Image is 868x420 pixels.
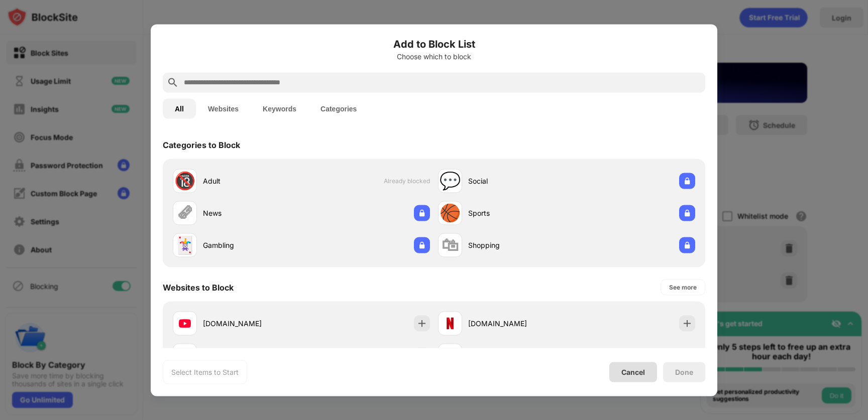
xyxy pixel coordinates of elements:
[468,240,567,250] div: Shopping
[163,36,705,51] h6: Add to Block List
[468,208,567,218] div: Sports
[440,203,461,223] div: 🏀
[203,208,301,218] div: News
[468,318,567,329] div: [DOMAIN_NAME]
[196,98,251,118] button: Websites
[163,282,234,292] div: Websites to Block
[179,317,191,329] img: favicons
[174,235,195,255] div: 🃏
[444,317,456,329] img: favicons
[203,240,301,250] div: Gambling
[176,203,193,223] div: 🗞
[163,139,240,150] div: Categories to Block
[163,52,705,60] div: Choose which to block
[167,76,179,88] img: search.svg
[675,368,693,376] div: Done
[384,177,430,185] span: Already blocked
[174,171,195,191] div: 🔞
[442,235,459,255] div: 🛍
[440,171,461,191] div: 💬
[669,282,697,292] div: See more
[621,368,645,376] div: Cancel
[203,318,301,329] div: [DOMAIN_NAME]
[163,98,196,118] button: All
[468,176,567,186] div: Social
[203,176,301,186] div: Adult
[171,367,239,377] div: Select Items to Start
[308,98,369,118] button: Categories
[251,98,308,118] button: Keywords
